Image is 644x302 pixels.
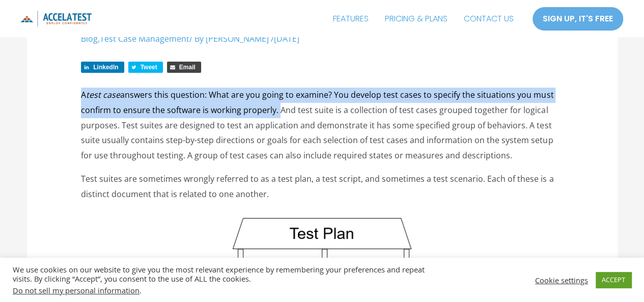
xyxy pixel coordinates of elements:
em: test case [86,89,120,100]
a: Test Case Management [100,33,189,44]
div: / By / [81,33,563,45]
a: CONTACT US [456,6,522,32]
div: . [13,286,446,295]
a: SIGN UP, IT'S FREE [532,7,624,31]
span: Email [179,64,195,71]
span: Tweet [141,64,157,71]
span: [PERSON_NAME] [206,33,269,44]
span: , [81,33,189,44]
a: Share on LinkedIn [81,62,124,73]
a: Share on Twitter [128,62,163,73]
img: icon [20,11,92,26]
nav: Site Navigation [325,6,522,32]
a: Blog [81,33,98,44]
span: [DATE] [274,33,299,44]
a: [PERSON_NAME] [206,33,271,44]
span: LinkedIn [93,64,118,71]
a: PRICING & PLANS [377,6,456,32]
a: Do not sell my personal information [13,285,139,295]
a: FEATURES [325,6,377,32]
div: We use cookies on our website to give you the most relevant experience by remembering your prefer... [13,265,446,295]
a: Share via Email [167,62,201,73]
p: A answers this question: What are you going to examine? You develop test cases to specify the sit... [81,88,563,163]
a: Cookie settings [535,276,588,285]
a: ACCEPT [596,272,631,288]
p: Test suites are sometimes wrongly referred to as a test plan, a test script, and sometimes a test... [81,172,563,202]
